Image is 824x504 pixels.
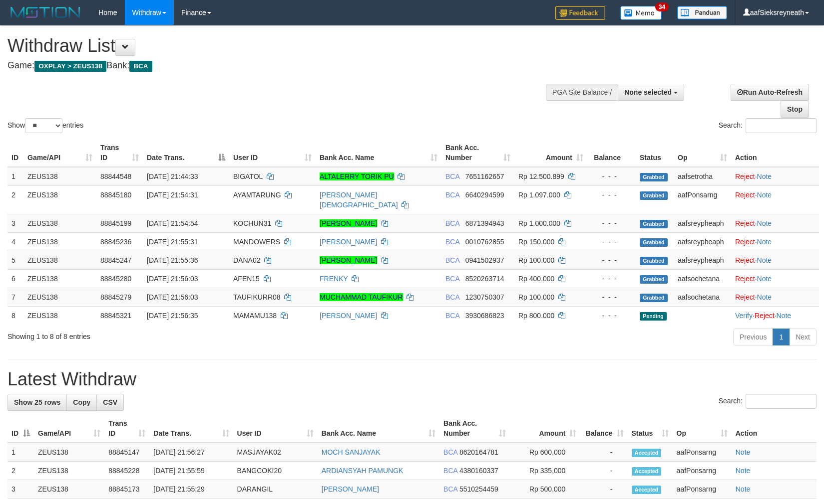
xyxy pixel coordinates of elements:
a: Stop [781,101,809,118]
span: Accepted [632,467,662,476]
td: Rp 335,000 [510,462,580,480]
span: KOCHUN31 [233,219,271,227]
span: BCA [445,275,459,283]
a: Note [776,312,791,320]
th: Date Trans.: activate to sort column descending [143,139,229,167]
a: Reject [735,293,755,301]
th: Op: activate to sort column ascending [674,139,731,167]
span: MANDOWERS [233,238,280,246]
td: · [731,232,819,251]
a: MOCH SANJAYAK [322,448,381,456]
button: None selected [618,84,684,101]
th: Status: activate to sort column ascending [628,414,673,443]
span: 88845236 [100,238,131,246]
a: Note [736,448,751,456]
div: - - - [591,218,632,228]
span: Rp 100.000 [518,256,554,264]
span: Copy [73,398,90,406]
a: Verify [735,312,753,320]
a: [PERSON_NAME] [320,219,377,227]
a: Run Auto-Refresh [731,84,809,101]
span: 88845180 [100,191,131,199]
a: Reject [755,312,775,320]
th: Trans ID: activate to sort column ascending [96,139,143,167]
span: Grabbed [640,191,668,200]
a: Note [757,191,772,199]
th: Action [732,414,817,443]
td: · [731,288,819,306]
a: Note [757,256,772,264]
th: Game/API: activate to sort column ascending [34,414,104,443]
span: Rp 800.000 [518,312,554,320]
td: aafsreypheaph [674,214,731,232]
td: · [731,251,819,269]
th: Date Trans.: activate to sort column ascending [149,414,233,443]
td: · [731,185,819,214]
a: 1 [773,329,790,345]
a: Note [757,172,772,180]
h1: Latest Withdraw [7,369,817,389]
input: Search: [746,118,817,133]
a: Reject [735,191,755,199]
td: · · [731,306,819,325]
span: 34 [655,2,669,11]
span: [DATE] 21:54:54 [147,219,198,227]
a: Note [736,485,751,493]
span: OXPLAY > ZEUS138 [34,61,106,72]
span: Rp 150.000 [518,238,554,246]
th: Amount: activate to sort column ascending [510,414,580,443]
th: ID [7,139,23,167]
span: Show 25 rows [14,398,60,406]
a: MUCHAMMAD TAUFIKUR [320,293,403,301]
a: Reject [735,172,755,180]
a: [PERSON_NAME] [320,312,377,320]
td: aafsochetana [674,288,731,306]
span: 88845279 [100,293,131,301]
a: Reject [735,219,755,227]
a: Next [789,329,817,345]
a: [PERSON_NAME] [320,256,377,264]
a: CSV [96,394,124,411]
div: - - - [591,292,632,302]
a: Note [757,238,772,246]
a: [PERSON_NAME] [320,238,377,246]
label: Search: [719,394,817,409]
span: BCA [445,312,459,320]
span: Grabbed [640,257,668,265]
td: aafsetrotha [674,167,731,186]
td: ZEUS138 [23,232,96,251]
td: 88845173 [104,480,149,499]
td: ZEUS138 [23,288,96,306]
span: Rp 100.000 [518,293,554,301]
td: 88845228 [104,462,149,480]
span: Grabbed [640,294,668,302]
a: ALTALERRY TORIK PU [320,172,394,180]
td: aafPonsarng [674,185,731,214]
td: 3 [7,214,23,232]
span: BCA [129,61,152,72]
td: · [731,214,819,232]
span: Rp 400.000 [518,275,554,283]
td: DARANGIL [233,480,318,499]
td: Rp 600,000 [510,443,580,462]
td: 6 [7,269,23,288]
span: None selected [624,88,672,96]
span: 88845280 [100,275,131,283]
td: MASJAYAK02 [233,443,318,462]
td: 5 [7,251,23,269]
span: Rp 1.097.000 [518,191,560,199]
td: aafPonsarng [673,462,732,480]
span: BIGATOL [233,172,263,180]
img: Feedback.jpg [555,6,605,20]
a: Note [736,467,751,475]
th: User ID: activate to sort column ascending [229,139,316,167]
span: Grabbed [640,173,668,181]
th: Bank Acc. Number: activate to sort column ascending [441,139,514,167]
a: Reject [735,238,755,246]
img: panduan.png [677,6,727,19]
td: aafsreypheaph [674,232,731,251]
span: Copy 6640294599 to clipboard [465,191,504,199]
td: ZEUS138 [34,443,104,462]
td: ZEUS138 [23,269,96,288]
span: Rp 1.000.000 [518,219,560,227]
